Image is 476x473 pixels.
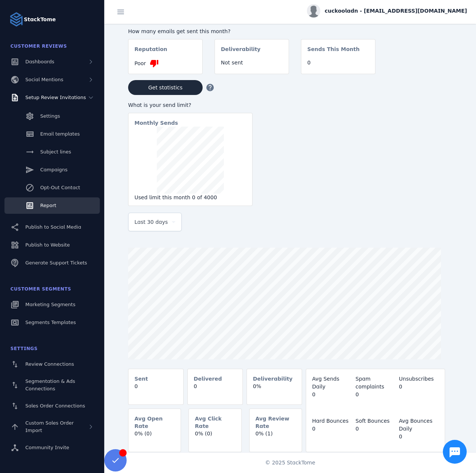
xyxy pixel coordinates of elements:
mat-card-content: 0 [188,382,242,396]
mat-card-content: 0 [301,59,375,73]
span: Get statistics [148,85,183,90]
mat-icon: thumb_down [150,59,159,68]
mat-card-subtitle: Avg Review Rate [256,415,296,430]
div: 0 [399,433,439,441]
span: Opt-Out Contact [40,185,80,190]
a: Email templates [4,126,100,142]
span: Generate Support Tickets [25,260,87,266]
div: 0 [312,425,352,433]
button: cuckooladn - [EMAIL_ADDRESS][DOMAIN_NAME] [307,4,467,18]
mat-card-subtitle: Deliverability [253,375,293,382]
span: Last 30 days [134,218,168,226]
a: Community Invite [4,439,100,456]
mat-card-subtitle: Deliverability [221,45,261,59]
div: Used limit this month 0 of 4000 [134,194,246,201]
a: Subject lines [4,144,100,160]
div: Soft Bounces [356,417,396,425]
div: What is your send limit? [128,101,253,109]
mat-card-content: 0% (1) [250,430,302,444]
mat-card-subtitle: Sends This Month [307,45,359,59]
a: Publish to Website [4,237,100,253]
a: Publish to Social Media [4,219,100,235]
img: Logo image [9,12,24,27]
span: Subject lines [40,149,71,155]
div: Avg Bounces Daily [399,417,439,433]
mat-card-content: 0% (0) [189,430,241,444]
span: Setup Review Invitations [25,95,86,100]
mat-card-content: 0% [247,382,302,396]
a: Marketing Segments [4,296,100,313]
span: cuckooladn - [EMAIL_ADDRESS][DOMAIN_NAME] [325,7,467,15]
span: Community Invite [25,445,69,450]
div: Unsubscribes [399,375,439,383]
a: Review Connections [4,356,100,372]
span: Settings [10,346,38,351]
button: Get statistics [128,80,203,95]
mat-card-subtitle: Monthly Sends [134,119,178,127]
span: Marketing Segments [25,302,75,307]
span: Poor [134,60,146,67]
div: Avg Sends Daily [312,375,352,391]
span: Settings [40,113,60,119]
span: Segments Templates [25,320,76,325]
span: Publish to Social Media [25,224,81,230]
mat-card-content: 0% (0) [128,430,181,444]
span: Review Connections [25,361,74,367]
div: 0 [312,391,352,399]
div: 0 [356,425,396,433]
span: © 2025 StackTome [265,459,315,467]
a: Segments Templates [4,314,100,331]
a: Campaigns [4,162,100,178]
mat-card-subtitle: Avg Open Rate [134,415,175,430]
div: 0 [356,391,396,399]
a: Sales Order Connections [4,398,100,414]
mat-card-subtitle: Sent [134,375,148,382]
span: Customer Segments [10,286,71,292]
span: Sales Order Connections [25,403,85,409]
span: Social Mentions [25,77,63,82]
a: Report [4,197,100,214]
span: Campaigns [40,167,67,172]
a: Settings [4,108,100,124]
div: Spam complaints [356,375,396,391]
span: Publish to Website [25,242,70,248]
div: Hard Bounces [312,417,352,425]
span: Segmentation & Ads Connections [25,378,75,391]
strong: StackTome [24,16,56,23]
mat-card-subtitle: Delivered [194,375,222,382]
mat-card-content: 0 [128,382,183,396]
mat-card-subtitle: Avg Click Rate [195,415,235,430]
img: profile.jpg [307,4,320,18]
span: Customer Reviews [10,44,67,49]
span: Dashboards [25,59,54,64]
span: Email templates [40,131,80,137]
div: Not sent [221,59,283,67]
span: Custom Sales Order Import [25,420,74,433]
div: 0 [399,383,439,391]
a: Segmentation & Ads Connections [4,374,100,396]
a: Opt-Out Contact [4,180,100,196]
a: Generate Support Tickets [4,255,100,271]
div: How many emails get sent this month? [128,28,375,35]
span: Report [40,203,56,208]
mat-card-subtitle: Reputation [134,45,167,59]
